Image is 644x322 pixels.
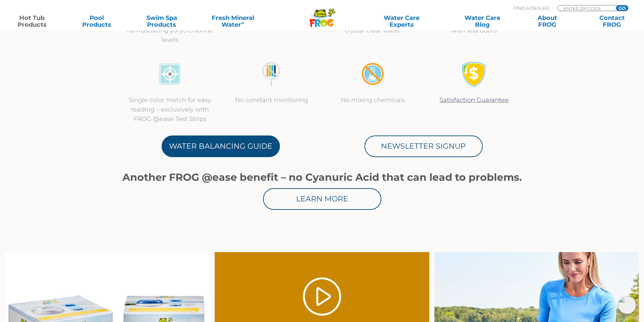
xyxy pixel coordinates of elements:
img: openIcon [618,296,636,314]
a: Satisfaction Guarantee [439,96,509,104]
a: AboutFROG [522,15,572,28]
input: GO [616,5,628,11]
a: Newsletter Signup [364,135,483,157]
a: Learn More [263,188,381,210]
a: Water CareBlog [457,15,507,28]
h1: Another FROG @ease benefit – no Cyanuric Acid that can lead to problems. [119,172,525,183]
a: PoolProducts [72,15,122,28]
a: Hot TubProducts [7,15,57,28]
sup: ∞ [241,20,244,25]
img: no-constant-monitoring1 [259,61,284,87]
input: Zip Code Form [563,5,609,11]
a: Water CareExperts [361,15,443,28]
a: Fresh MineralWater∞ [201,15,264,28]
img: Satisfaction Guarantee Icon [461,61,487,87]
a: Play Video [303,277,341,316]
p: No constant monitoring [228,95,315,105]
a: Swim SpaProducts [137,15,187,28]
p: Single color match for easy reading – exclusively with FROG @ease Test Strips [126,95,214,124]
p: No mixing chemicals [329,95,417,105]
img: icon-atease-color-match [157,61,183,87]
p: Find A Dealer [514,5,549,11]
a: ContactFROG [587,15,637,28]
img: no-mixing1 [360,61,385,87]
a: Water Balancing Guide [162,135,280,157]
